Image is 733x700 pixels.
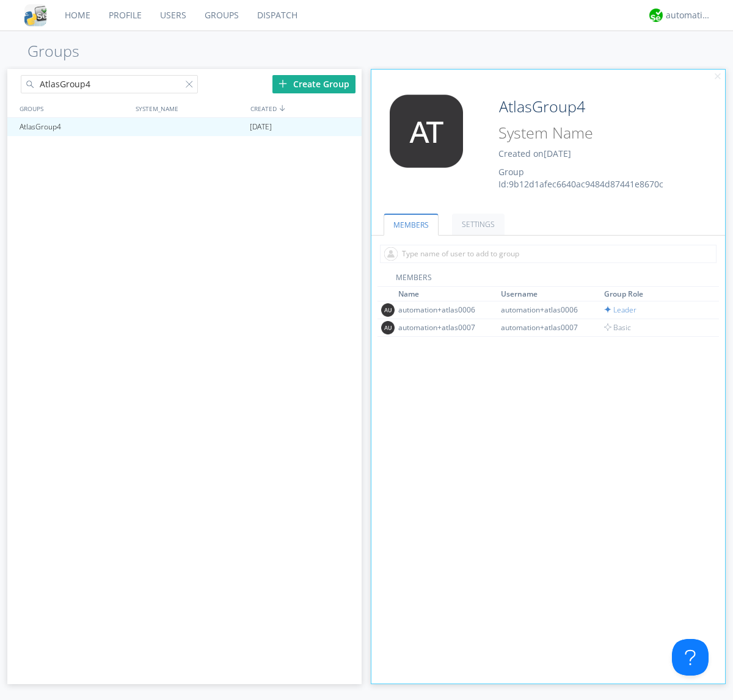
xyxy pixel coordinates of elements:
[272,75,356,93] div: Create Group
[498,148,571,159] span: Created on
[16,118,131,136] div: AtlasGroup4
[380,245,717,263] input: Type name of user to add to group
[713,73,722,81] img: cancel.svg
[381,303,395,317] img: 373638.png
[544,148,571,159] span: [DATE]
[279,79,287,88] img: plus.svg
[24,4,46,26] img: cddb5a64eb264b2086981ab96f4c1ba7
[498,166,663,190] span: Group Id: 9b12d1afec6640ac9484d87441e8670c
[501,322,593,333] div: automation+atlas0007
[649,9,663,22] img: d2d01cd9b4174d08988066c6d424eccd
[501,305,593,315] div: automation+atlas0006
[398,305,490,315] div: automation+atlas0006
[604,305,636,315] span: Leader
[396,287,500,301] th: Toggle SortBy
[666,9,712,21] div: automation+atlas
[381,95,472,168] img: 373638.png
[381,321,395,334] img: 373638.png
[384,214,439,236] a: MEMBERS
[602,287,706,301] th: Toggle SortBy
[7,118,362,136] a: AtlasGroup4[DATE]
[494,121,691,145] input: System Name
[452,214,505,235] a: SETTINGS
[494,95,691,119] input: Group Name
[21,75,198,93] input: Search groups
[250,118,272,136] span: [DATE]
[247,99,363,117] div: CREATED
[377,272,720,287] div: MEMBERS
[398,322,490,333] div: automation+atlas0007
[16,99,129,117] div: GROUPS
[604,322,631,333] span: Basic
[133,99,247,117] div: SYSTEM_NAME
[499,287,602,301] th: Toggle SortBy
[672,639,709,676] iframe: Toggle Customer Support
